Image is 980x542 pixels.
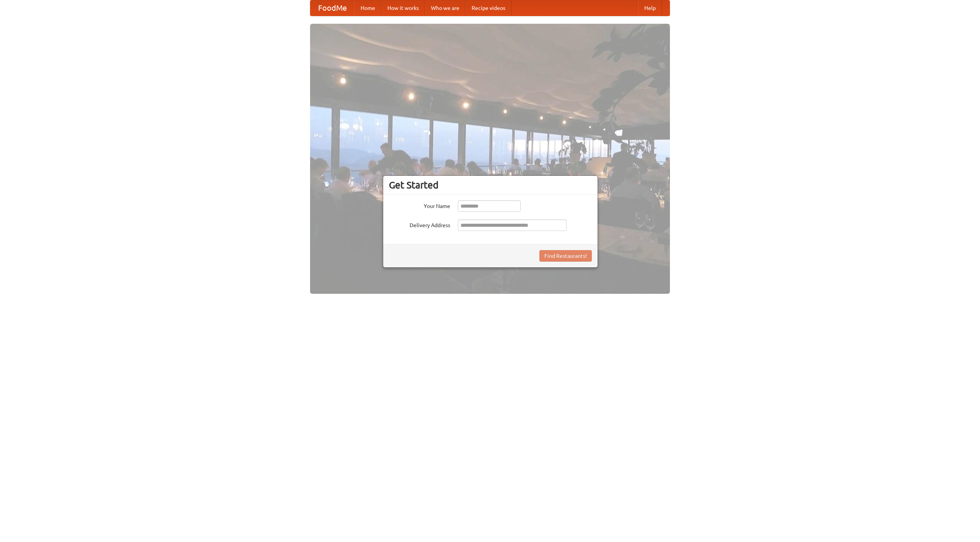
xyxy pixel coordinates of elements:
label: Your Name [389,200,450,210]
h3: Get Started [389,179,592,191]
label: Delivery Address [389,219,450,229]
a: How it works [381,0,425,16]
a: Help [638,0,662,16]
a: Who we are [425,0,465,16]
a: FoodMe [310,0,354,16]
a: Home [354,0,381,16]
button: Find Restaurants! [539,250,592,262]
a: Recipe videos [465,0,511,16]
